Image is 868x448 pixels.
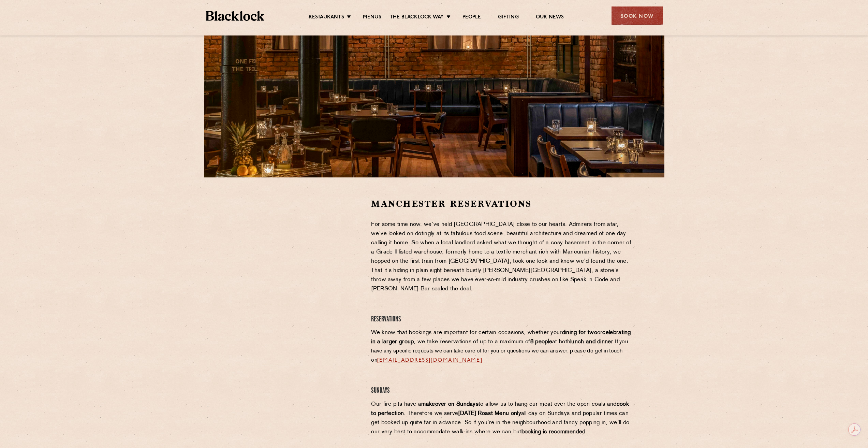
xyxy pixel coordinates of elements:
a: People [462,14,481,21]
a: Restaurants [309,14,344,21]
p: Our fire pits have a to allow us to hang our meat over the open coals and . Therefore we serve al... [371,400,633,437]
a: Our News [536,14,564,21]
strong: dining for two [562,330,597,335]
strong: booking is recommended [521,429,586,435]
strong: lunch and dinner [570,339,613,345]
a: Gifting [498,14,518,21]
h4: Reservations [371,315,633,324]
strong: makeover on Sundays [421,402,479,407]
div: Book Now [612,6,663,25]
h4: Sundays [371,386,633,395]
p: For some time now, we’ve held [GEOGRAPHIC_DATA] close to our hearts. Admirers from afar, we’ve lo... [371,220,633,294]
span: If you have any specific requests we can take care of for you or questions we can answer, please ... [371,339,628,363]
iframe: OpenTable make booking widget [260,198,336,301]
strong: [DATE] Roast Menu only [458,411,521,416]
img: BL_Textured_Logo-footer-cropped.svg [206,11,265,21]
strong: 8 people [530,339,552,345]
h2: Manchester Reservations [371,198,633,210]
a: The Blacklock Way [390,14,444,21]
p: We know that bookings are important for certain occasions, whether your or , we take reservations... [371,328,633,365]
a: Menus [363,14,381,21]
a: [EMAIL_ADDRESS][DOMAIN_NAME] [377,358,482,363]
strong: cook to perfection [371,402,629,416]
